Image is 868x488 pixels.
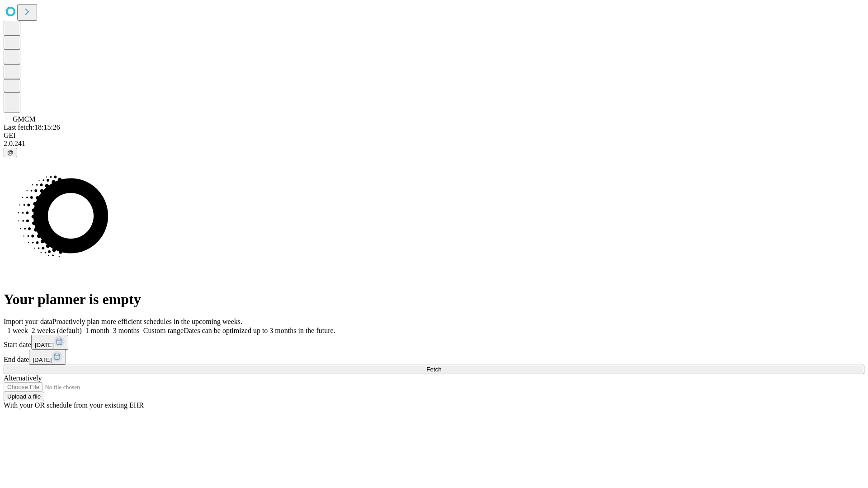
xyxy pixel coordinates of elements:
[13,115,36,123] span: GMCM
[426,366,441,373] span: Fetch
[85,327,109,334] span: 1 month
[33,357,52,363] span: [DATE]
[4,401,144,409] span: With your OR schedule from your existing EHR
[52,318,242,325] span: Proactively plan more efficient schedules in the upcoming weeks.
[4,365,864,374] button: Fetch
[29,350,66,365] button: [DATE]
[184,327,335,334] span: Dates can be optimized up to 3 months in the future.
[4,291,864,308] h1: Your planner is empty
[4,148,17,157] button: @
[7,149,14,156] span: @
[4,131,864,140] div: GEI
[35,342,54,348] span: [DATE]
[31,335,68,350] button: [DATE]
[4,392,44,401] button: Upload a file
[4,374,42,382] span: Alternatively
[4,350,864,365] div: End date
[4,335,864,350] div: Start date
[4,140,864,148] div: 2.0.241
[4,123,60,131] span: Last fetch: 18:15:26
[143,327,184,334] span: Custom range
[7,327,28,334] span: 1 week
[113,327,140,334] span: 3 months
[32,327,82,334] span: 2 weeks (default)
[4,318,52,325] span: Import your data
